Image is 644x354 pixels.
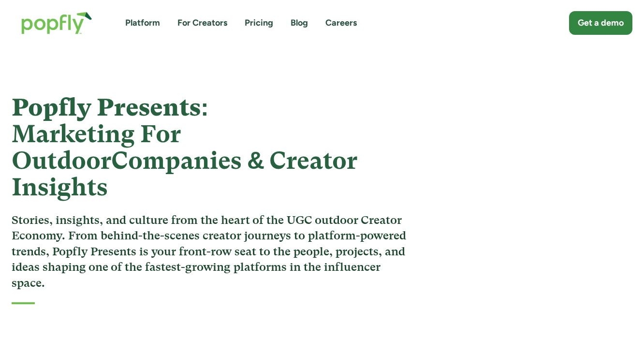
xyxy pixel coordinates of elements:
[578,17,624,29] div: Get a demo
[177,17,227,29] a: For Creators
[12,2,102,44] a: home
[12,120,181,175] strong: Marketing For Outdoor
[245,17,273,29] a: Pricing
[569,11,632,35] a: Get a demo
[291,17,308,29] a: Blog
[12,94,412,201] h1: Popfly Presents:
[125,17,160,29] a: Platform
[325,17,357,29] a: Careers
[12,147,357,201] strong: Companies & Creator Insights
[12,212,412,291] h3: Stories, insights, and culture from the heart of the UGC outdoor Creator Economy. From behind-the...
